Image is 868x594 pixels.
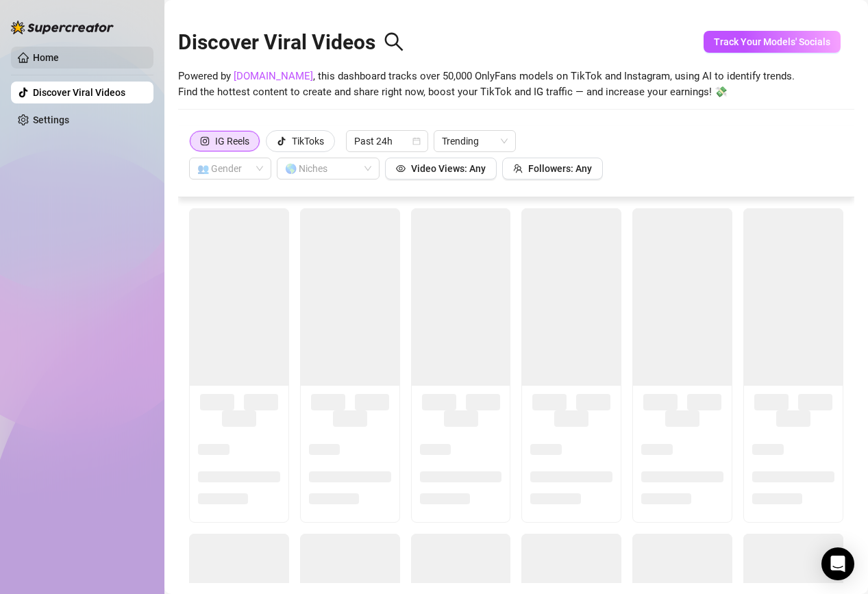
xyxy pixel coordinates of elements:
[513,164,523,173] span: team
[200,136,210,146] span: instagram
[385,158,497,180] button: Video Views: Any
[234,70,313,82] a: [DOMAIN_NAME]
[215,131,249,151] div: IG Reels
[33,52,59,63] a: Home
[704,31,841,53] button: Track Your Models' Socials
[178,29,404,55] h2: Discover Viral Videos
[33,87,125,98] a: Discover Viral Videos
[411,163,486,174] span: Video Views: Any
[11,21,114,34] img: logo-BBDzfeDw.svg
[33,114,69,125] a: Settings
[396,164,406,173] span: eye
[354,131,420,151] span: Past 24h
[292,131,324,151] div: TikToks
[528,163,592,174] span: Followers: Any
[442,131,508,151] span: Trending
[714,36,830,47] span: Track Your Models' Socials
[821,547,854,580] div: Open Intercom Messenger
[502,158,603,180] button: Followers: Any
[412,137,421,145] span: calendar
[277,136,286,146] span: tik-tok
[384,32,404,52] span: search
[178,69,795,101] span: Powered by , this dashboard tracks over 50,000 OnlyFans models on TikTok and Instagram, using AI ...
